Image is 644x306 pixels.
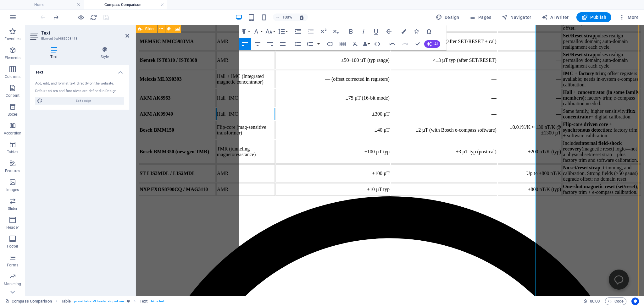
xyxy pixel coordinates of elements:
td: Includes (magnetic reset) logic—not a physical set/reset strap—plus factory trim and software cal... [426,115,505,139]
button: Ordered List [304,38,316,50]
button: Navigator [499,12,534,22]
h3: Element #ed-883958413 [41,36,117,41]
button: Align Center [252,38,264,50]
button: More [616,12,641,22]
td: AMR [80,139,139,157]
td: — [255,158,361,171]
button: Paragraph Format [239,25,251,38]
td: Up to ±800 nT/K [362,139,426,157]
strong: flux concentrator [427,83,499,94]
button: Insert Table [337,38,349,50]
p: Elements [5,55,21,60]
strong: Hall + concentrator (in some family members) [427,64,503,75]
p: Forms [7,263,18,268]
span: AI [434,42,438,46]
td: ; factory trim + software calibration. [426,96,505,114]
strong: ST LIS3MDL / LIS2MDL [4,145,59,151]
h4: Compass Comparison [84,1,167,8]
button: HTML [371,38,383,50]
p: Features [5,168,20,173]
i: On resize automatically adjust zoom level to fit chosen device. [299,14,304,20]
button: Open chatbot window [473,244,493,265]
span: . table-text [150,298,164,305]
td: — [255,139,361,157]
td: ±10 µT typ [140,158,254,171]
a: Click to cancel selection. Double-click to open Pages [5,298,52,305]
td: AMR [80,158,139,171]
button: Underline (Ctrl+U) [370,25,382,38]
strong: Flip-core driven core + synchronous detection [427,96,476,107]
strong: AKM AK09940 [4,86,37,91]
button: Edit design [35,97,124,105]
button: Align Left [239,38,251,50]
button: Decrease Indent [305,25,317,38]
td: ; trimming, and calibration. Strong fields (>50 gauss) degrade offset; no domain reset [426,139,505,157]
td: ±200 nT/K (typ) [362,115,426,139]
td: <±3 µT typ (after SET/RESET) [255,26,361,44]
div: Default colors and font sizes are defined in Design. [35,89,124,94]
p: Boxes [8,112,18,117]
td: Hall+IMC [80,64,139,82]
p: Slider [8,206,18,211]
button: Line Height [277,25,289,38]
strong: internal field-shock recovery [427,115,486,126]
p: Content [6,93,19,98]
button: Usercentrics [631,298,639,305]
button: redo [52,14,59,21]
span: . preset-table-v3-header-striped-row [73,298,124,305]
strong: Set/Reset strap [427,27,459,32]
p: Columns [5,74,20,79]
td: ±3 µT typ (post-cal) [255,115,361,139]
td: — [362,7,426,25]
td: pulses realign permalloy domain; auto-domain realignment each cycle. [426,7,505,25]
span: Slider [145,27,155,31]
p: Header [6,225,19,230]
span: Code [608,298,624,305]
td: Flip-core (mag-sensitive transformer) [80,96,139,114]
td: ±0.01%/K ≈ 130 nT/K @ ±1300 µT [362,96,426,114]
h6: Session time [583,298,600,305]
td: ; offset registers available; needs in-system e-compass calibration. [426,45,505,63]
strong: Bosch BMM150 [4,102,38,107]
button: Undo (Ctrl+Z) [386,38,398,50]
span: : [594,299,595,303]
td: ; factory trim; e-compass calibration needed. [426,64,505,82]
button: Confirm (Ctrl+⏎) [412,38,424,50]
button: Pages [467,12,494,22]
button: AI [424,40,440,48]
td: ±2 µT (with Bosch e-compass software) [255,96,361,114]
nav: breadcrumb [61,298,164,305]
strong: IMC + factory trim [427,46,469,51]
button: Font Size [264,25,276,38]
td: ±50 µT typ (datasheet) [140,7,254,25]
i: Reload page [90,14,97,21]
button: Font Family [252,25,264,38]
button: Redo (Ctrl+Shift+Z) [399,38,411,50]
button: Insert Link [324,38,336,50]
button: Code [605,298,626,305]
h4: Text [30,46,80,60]
strong: NXP FXOS8700CQ / MAG3110 [4,161,72,167]
td: AMR [80,7,139,25]
td: — [362,64,426,82]
td: Same family, higher sensitivity; + digital calibration. [426,83,505,95]
strong: iSentek IST8310 / IST8308 [4,32,61,38]
button: AI Writer [539,12,571,22]
span: AI Writer [541,14,569,20]
td: Hall + IMC (Integrated magnetic concentrator) [80,45,139,63]
p: Images [6,187,19,192]
button: Colors [398,25,410,38]
td: — [362,83,426,95]
strong: Set/Reset strap [427,8,459,13]
td: ±75 µT (16-bit mode) [140,64,254,82]
strong: One-shot magnetic reset (set/reset) [427,159,501,164]
button: Special Characters [423,25,435,38]
button: Design [433,12,462,22]
td: — (offset corrected in registers) [140,45,254,63]
td: ±800 nT/K (typ) [362,158,426,171]
td: AMR [80,26,139,44]
td: ; factory trim + e-compass calibration. [426,158,505,171]
span: Edit design [45,97,122,105]
td: TMR (tunneling magnetoresistance) [80,115,139,139]
span: 00 00 [590,298,600,305]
